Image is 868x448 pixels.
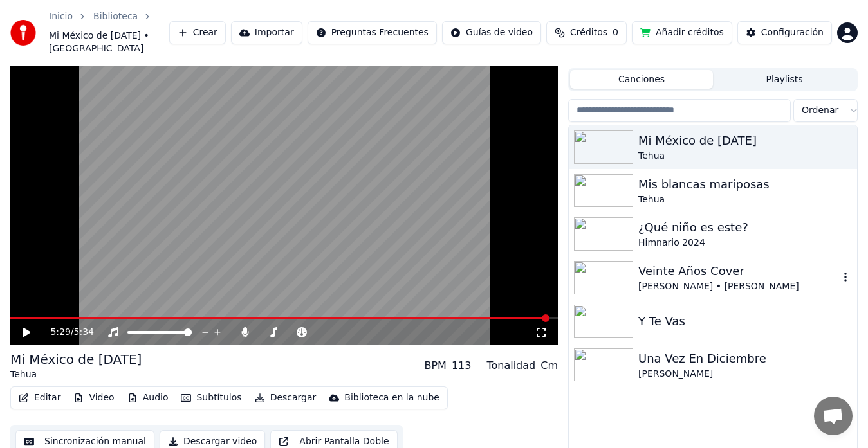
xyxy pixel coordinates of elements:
[570,26,607,39] span: Créditos
[50,326,81,339] div: /
[68,389,119,407] button: Video
[231,21,302,44] button: Importar
[761,26,824,39] div: Configuración
[486,358,535,373] div: Tonalidad
[737,21,832,44] button: Configuración
[344,391,439,404] div: Biblioteca en la nube
[10,350,142,368] div: Mi México de [DATE]
[638,219,852,237] div: ¿Qué niño es este?
[638,312,852,330] div: Y Te Vas
[638,150,852,163] div: Tehua
[50,326,70,339] span: 5:29
[638,237,852,249] div: Himnario 2024
[424,358,446,373] div: BPM
[49,30,169,55] span: Mi México de [DATE] • [GEOGRAPHIC_DATA]
[638,350,852,368] div: Una Vez En Diciembre
[10,368,142,381] div: Tehua
[122,389,174,407] button: Audio
[93,10,138,23] a: Biblioteca
[10,20,36,46] img: youka
[570,70,713,89] button: Canciones
[638,193,852,206] div: Tehua
[49,10,169,55] nav: breadcrumb
[814,397,853,435] div: Chat abierto
[442,21,541,44] button: Guías de video
[452,358,472,373] div: 113
[638,368,852,381] div: [PERSON_NAME]
[638,175,852,193] div: Mis blancas mariposas
[540,358,558,373] div: Cm
[802,104,838,117] span: Ordenar
[638,280,839,293] div: [PERSON_NAME] • [PERSON_NAME]
[638,262,839,280] div: Veinte Años Cover
[308,21,437,44] button: Preguntas Frecuentes
[74,326,94,339] span: 5:34
[638,132,852,150] div: Mi México de [DATE]
[713,70,856,89] button: Playlists
[546,21,627,44] button: Créditos0
[49,10,73,23] a: Inicio
[613,26,618,39] span: 0
[14,389,66,407] button: Editar
[169,21,226,44] button: Crear
[176,389,246,407] button: Subtítulos
[250,389,322,407] button: Descargar
[632,21,732,44] button: Añadir créditos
